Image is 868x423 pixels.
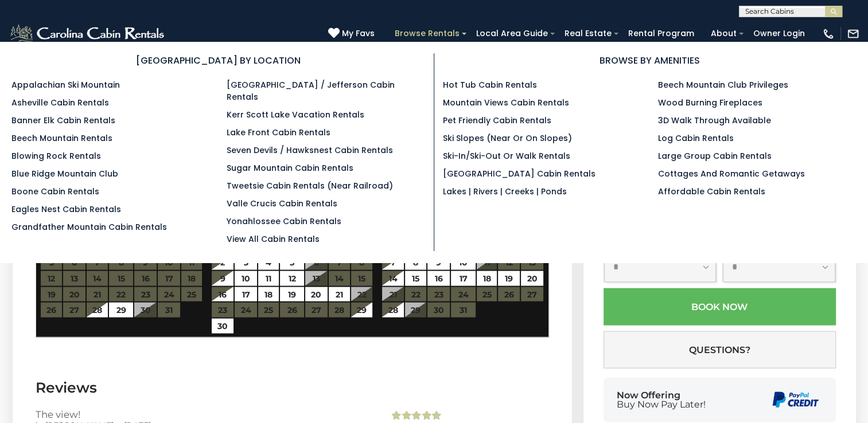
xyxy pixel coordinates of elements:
[109,303,133,318] a: 29
[227,144,393,156] a: Seven Devils / Hawksnest Cabin Rentals
[658,79,788,91] a: Beech Mountain Club Privileges
[658,186,765,197] a: Affordable Cabin Rentals
[405,256,426,271] a: 8
[11,203,121,215] a: Eagles Nest Cabin Rentals
[36,378,549,398] h3: Reviews
[470,25,554,42] a: Local Area Guide
[658,150,772,162] a: Large Group Cabin Rentals
[212,256,234,271] a: 2
[658,97,762,108] a: Wood Burning Fireplaces
[451,256,475,271] a: 10
[235,271,257,286] a: 10
[822,28,835,40] img: phone-regular-white.png
[280,256,304,271] a: 5
[622,25,700,42] a: Rental Program
[382,303,403,318] a: 28
[227,233,320,245] a: View All Cabin Rentals
[227,109,364,120] a: Kerr Scott Lake Vacation Rentals
[227,127,330,138] a: Lake Front Cabin Rentals
[382,271,403,286] a: 14
[389,25,465,42] a: Browse Rentals
[604,288,836,326] button: Book Now
[705,25,742,42] a: About
[382,256,403,271] a: 7
[227,79,395,103] a: [GEOGRAPHIC_DATA] / Jefferson Cabin Rentals
[443,53,857,68] h3: BROWSE BY AMENITIES
[477,271,497,286] a: 18
[212,271,234,286] a: 9
[604,331,836,369] button: Questions?
[342,28,375,40] span: My Favs
[443,150,570,162] a: Ski-in/Ski-Out or Walk Rentals
[658,115,771,126] a: 3D Walk Through Available
[427,256,450,271] a: 9
[11,53,425,68] h3: [GEOGRAPHIC_DATA] BY LOCATION
[498,271,519,286] a: 19
[443,97,569,108] a: Mountain Views Cabin Rentals
[9,22,168,45] img: White-1-2.png
[258,256,279,271] a: 4
[305,287,328,302] a: 20
[351,303,372,318] a: 29
[11,221,167,233] a: Grandfather Mountain Cabin Rentals
[847,28,859,40] img: mail-regular-white.png
[11,168,118,179] a: Blue Ridge Mountain Club
[658,132,734,144] a: Log Cabin Rentals
[559,25,617,42] a: Real Estate
[521,271,543,286] a: 20
[11,97,109,108] a: Asheville Cabin Rentals
[617,400,706,409] span: Buy Now Pay Later!
[235,287,257,302] a: 17
[11,150,101,162] a: Blowing Rock Rentals
[212,287,234,302] a: 16
[36,409,372,420] h3: The view!
[227,162,353,174] a: Sugar Mountain Cabin Rentals
[227,180,393,191] a: Tweetsie Cabin Rentals (Near Railroad)
[328,28,377,40] a: My Favs
[443,79,537,91] a: Hot Tub Cabin Rentals
[11,79,120,91] a: Appalachian Ski Mountain
[87,303,108,318] a: 28
[227,198,337,209] a: Valle Crucis Cabin Rentals
[280,287,304,302] a: 19
[11,186,99,197] a: Boone Cabin Rentals
[748,25,811,42] a: Owner Login
[227,216,341,227] a: Yonahlossee Cabin Rentals
[451,271,475,286] a: 17
[329,287,350,302] a: 21
[443,168,595,179] a: [GEOGRAPHIC_DATA] Cabin Rentals
[658,168,805,179] a: Cottages and Romantic Getaways
[405,271,426,286] a: 15
[443,186,567,197] a: Lakes | Rivers | Creeks | Ponds
[235,256,257,271] a: 3
[443,132,572,144] a: Ski Slopes (Near or On Slopes)
[280,271,304,286] a: 12
[258,287,279,302] a: 18
[258,271,279,286] a: 11
[11,115,115,126] a: Banner Elk Cabin Rentals
[212,319,234,334] a: 30
[11,132,112,144] a: Beech Mountain Rentals
[427,271,450,286] a: 16
[617,391,706,409] div: Now Offering
[443,115,551,126] a: Pet Friendly Cabin Rentals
